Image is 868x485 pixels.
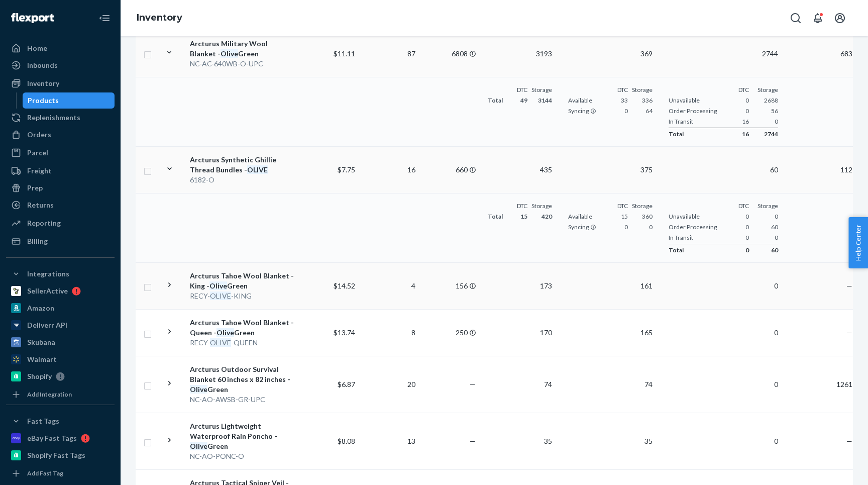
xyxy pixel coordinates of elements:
div: DTC [609,85,628,94]
td: 1261 [786,356,856,413]
div: Arcturus Tahoe Wool Blanket - Queen - Green [190,318,295,338]
a: Home [6,40,115,56]
span: 2744 [758,49,782,58]
span: 33 [609,96,628,105]
button: Integrations [6,266,115,282]
a: SellerActive [6,283,115,299]
span: Syncing [568,107,605,115]
div: Storage [531,85,552,94]
td: 4 [359,262,419,309]
button: Open Search Box [786,8,806,28]
span: 60 [766,165,782,174]
span: 170 [536,328,556,337]
em: Olive [221,49,238,58]
a: Skubana [6,334,115,350]
div: Arcturus Tahoe Wool Blanket - King - Green [190,271,295,291]
em: OLIVE [210,292,231,300]
a: Shopify Fast Tags [6,447,115,463]
div: Storage [632,202,653,210]
a: Replenishments [6,110,115,126]
div: DTC [515,202,527,210]
span: 0 [770,328,782,337]
span: Available [568,212,605,221]
span: Total [669,130,719,138]
span: 60 [753,246,779,254]
td: 6808 [419,30,480,77]
span: 0 [723,246,749,254]
em: Olive [216,328,234,337]
td: 87 [359,30,419,77]
span: $13.74 [334,328,355,337]
span: 0 [723,233,749,242]
span: 173 [536,281,556,290]
div: Deliverr API [27,320,67,330]
span: Syncing [568,223,605,231]
span: 35 [640,437,657,445]
span: 2688 [753,96,779,105]
td: 250 [419,309,480,356]
span: 435 [536,165,556,174]
div: Parcel [27,148,48,158]
span: $11.11 [334,49,355,58]
span: 420 [531,212,552,221]
ol: breadcrumbs [129,4,190,33]
td: 20 [359,356,419,413]
span: In Transit [669,233,719,242]
div: Inventory [27,78,59,88]
span: 0 [723,96,749,105]
td: 156 [419,262,480,309]
span: 0 [609,107,628,115]
span: 15 [515,212,527,221]
em: Olive [190,385,207,394]
span: — [470,380,476,389]
td: 16 [359,146,419,193]
div: DTC [515,85,527,94]
div: Freight [27,166,52,176]
a: Freight [6,163,115,179]
em: Olive [209,281,227,290]
span: 35 [540,437,556,445]
span: 369 [636,49,657,58]
div: Walmart [27,354,57,364]
span: 165 [636,328,657,337]
div: NC-AO-AWSB-GR-UPC [190,395,295,405]
em: OLIVE [210,338,231,347]
a: Inventory [6,75,115,91]
div: Storage [753,85,779,94]
div: RECY- -KING [190,291,295,301]
a: Amazon [6,300,115,316]
span: $8.08 [338,437,355,445]
div: Products [28,95,59,106]
td: 683 [786,30,856,77]
a: Inbounds [6,57,115,73]
td: 13 [359,413,419,469]
span: 16 [723,117,749,126]
span: 0 [723,212,749,221]
a: Add Fast Tag [6,467,115,479]
span: 16 [723,130,749,138]
span: 3193 [532,49,556,58]
div: Amazon [27,303,54,313]
div: 6182-O [190,175,295,185]
span: 15 [609,212,628,221]
span: 2744 [753,130,779,138]
div: Storage [531,202,552,210]
a: Reporting [6,215,115,231]
td: 8 [359,309,419,356]
a: Walmart [6,351,115,367]
span: — [846,328,852,337]
span: 60 [753,223,779,231]
span: Available [568,96,605,105]
em: Olive [190,442,207,450]
img: Flexport logo [11,13,54,23]
div: Prep [27,183,43,193]
div: DTC [723,202,749,210]
button: Open account menu [830,8,850,28]
div: NC-AO-PONC-O [190,451,295,461]
span: — [846,281,852,290]
div: Billing [27,236,48,246]
div: Replenishments [27,113,80,123]
span: Unavailable [669,212,719,221]
a: Add Integration [6,389,115,401]
td: 112 [786,146,856,193]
